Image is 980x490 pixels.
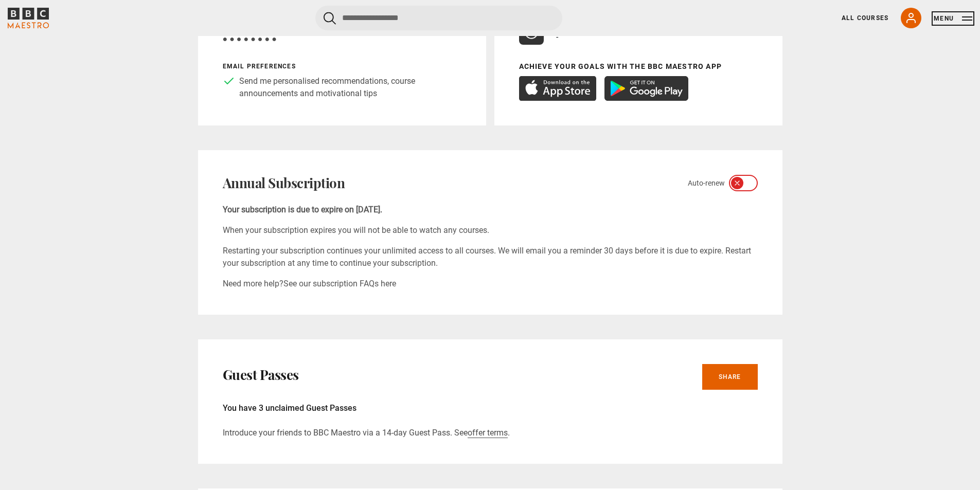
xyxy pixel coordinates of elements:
span: - [556,32,558,42]
p: Introduce your friends to BBC Maestro via a 14-day Guest Pass. See . [223,427,758,439]
button: Submit the search query [324,12,336,25]
svg: BBC Maestro [8,8,49,28]
span: ● ● ● ● ● ● ● ● [223,34,277,44]
p: Send me personalised recommendations, course announcements and motivational tips [239,75,461,100]
button: Toggle navigation [934,13,972,24]
p: Need more help? [223,278,758,290]
span: Auto-renew [688,178,725,189]
p: Achieve your goals with the BBC Maestro App [519,61,758,72]
h2: Guest Passes [223,367,299,383]
a: See our subscription FAQs here [283,279,396,288]
h2: Annual Subscription [223,175,345,191]
p: Email preferences [223,62,461,71]
b: Your subscription is due to expire on [DATE]. [223,205,382,214]
a: offer terms [468,428,508,438]
p: When your subscription expires you will not be able to watch any courses. [223,224,758,237]
a: Share [702,364,758,390]
p: You have 3 unclaimed Guest Passes [223,402,758,414]
input: Search [315,6,562,30]
a: All Courses [842,13,888,23]
p: Restarting your subscription continues your unlimited access to all courses. We will email you a ... [223,245,758,269]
